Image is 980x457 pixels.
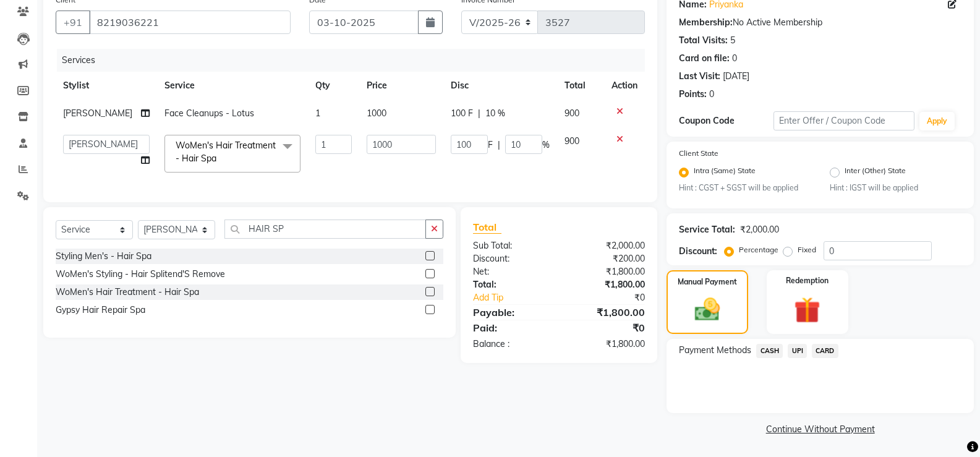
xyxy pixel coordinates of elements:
[679,70,720,83] div: Last Visit:
[56,286,199,299] div: WoMen's Hair Treatment - Hair Spa
[919,112,955,130] button: Apply
[57,49,654,72] div: Services
[157,72,308,100] th: Service
[56,72,157,100] th: Stylist
[687,295,728,324] img: _cash.svg
[786,294,829,327] img: _gift.svg
[542,139,550,152] span: %
[485,107,505,120] span: 10 %
[559,265,654,278] div: ₹1,800.00
[845,165,906,180] label: Inter (Other) State
[679,344,751,357] span: Payment Methods
[723,70,749,83] div: [DATE]
[443,72,557,100] th: Disc
[63,108,132,119] span: [PERSON_NAME]
[565,135,579,147] span: 900
[830,182,961,194] small: Hint : IGST will be applied
[367,108,386,119] span: 1000
[732,52,737,65] div: 0
[559,338,654,351] div: ₹1,800.00
[679,34,728,47] div: Total Visits:
[56,11,90,34] button: +91
[559,252,654,265] div: ₹200.00
[756,344,783,358] span: CASH
[604,72,645,100] th: Action
[224,220,426,239] input: Search or Scan
[679,16,961,29] div: No Active Membership
[730,34,735,47] div: 5
[478,107,480,120] span: |
[679,148,718,159] label: Client State
[464,265,559,278] div: Net:
[575,291,654,304] div: ₹0
[464,291,575,304] a: Add Tip
[773,111,914,130] input: Enter Offer / Coupon Code
[679,223,735,236] div: Service Total:
[559,320,654,335] div: ₹0
[739,244,778,255] label: Percentage
[464,239,559,252] div: Sub Total:
[679,88,707,101] div: Points:
[679,52,730,65] div: Card on file:
[464,305,559,320] div: Payable:
[740,223,779,236] div: ₹2,000.00
[56,250,151,263] div: Styling Men's - Hair Spa
[464,320,559,335] div: Paid:
[679,16,733,29] div: Membership:
[559,278,654,291] div: ₹1,800.00
[565,108,579,119] span: 900
[488,139,493,152] span: F
[89,11,291,34] input: Search by Name/Mobile/Email/Code
[56,268,225,281] div: WoMen's Styling - Hair Splitend'S Remove
[216,153,222,164] a: x
[679,245,717,258] div: Discount:
[669,423,971,436] a: Continue Without Payment
[464,338,559,351] div: Balance :
[308,72,359,100] th: Qty
[694,165,756,180] label: Intra (Same) State
[176,140,276,164] span: WoMen's Hair Treatment - Hair Spa
[812,344,838,358] span: CARD
[473,221,501,234] span: Total
[315,108,320,119] span: 1
[164,108,254,119] span: Face Cleanups - Lotus
[559,239,654,252] div: ₹2,000.00
[679,182,811,194] small: Hint : CGST + SGST will be applied
[798,244,816,255] label: Fixed
[678,276,737,288] label: Manual Payment
[679,114,773,127] div: Coupon Code
[788,344,807,358] span: UPI
[464,252,559,265] div: Discount:
[786,275,829,286] label: Redemption
[359,72,443,100] th: Price
[464,278,559,291] div: Total:
[559,305,654,320] div: ₹1,800.00
[498,139,500,152] span: |
[451,107,473,120] span: 100 F
[557,72,605,100] th: Total
[56,304,145,317] div: Gypsy Hair Repair Spa
[709,88,714,101] div: 0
